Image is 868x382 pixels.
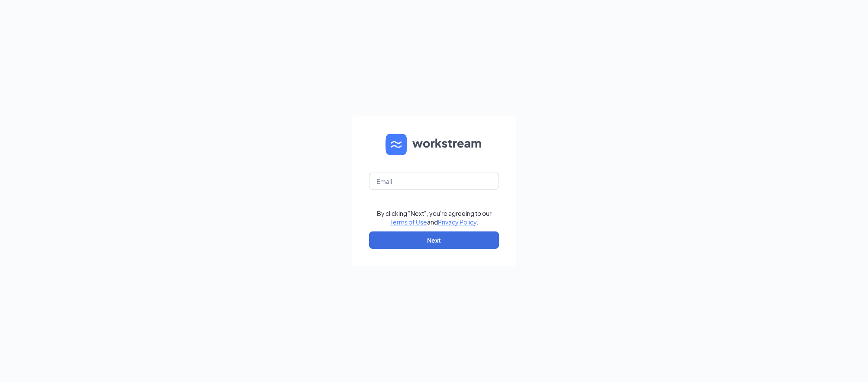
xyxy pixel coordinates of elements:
a: Terms of Use [390,218,427,226]
a: Privacy Policy [438,218,476,226]
div: By clicking "Next", you're agreeing to our and . [377,209,492,226]
input: Email [369,173,499,190]
button: Next [369,231,499,249]
img: WS logo and Workstream text [385,134,483,155]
